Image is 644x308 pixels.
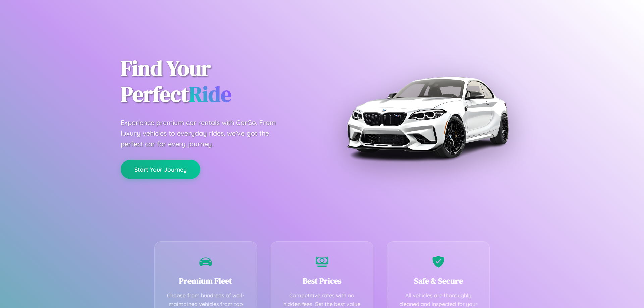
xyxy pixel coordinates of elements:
[397,275,479,286] h3: Safe & Secure
[344,34,512,201] img: Premium BMW car rental vehicle
[281,275,363,286] h3: Best Prices
[121,56,312,107] h1: Find Your Perfect
[165,275,247,286] h3: Premium Fleet
[189,79,231,109] span: Ride
[121,160,200,179] button: Start Your Journey
[121,117,288,149] p: Experience premium car rentals with CarGo. From luxury vehicles to everyday rides, we've got the ...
